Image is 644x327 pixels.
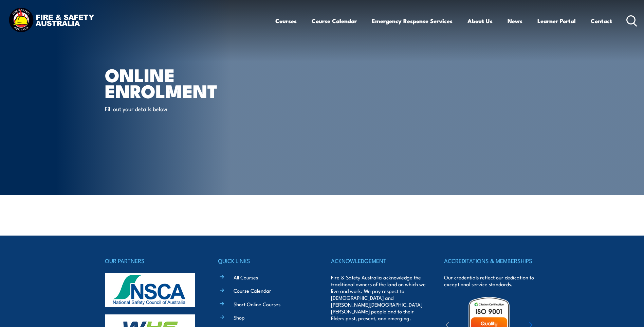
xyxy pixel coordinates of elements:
[591,12,612,30] a: Contact
[218,256,313,265] h4: QUICK LINKS
[234,314,245,321] a: Shop
[234,300,280,308] a: Short Online Courses
[331,256,426,265] h4: ACKNOWLEDGEMENT
[234,287,271,294] a: Course Calendar
[105,273,195,307] img: nsca-logo-footer
[105,67,273,98] h1: Online Enrolment
[275,12,297,30] a: Courses
[105,256,200,265] h4: OUR PARTNERS
[105,105,229,113] p: Fill out your details below
[372,12,453,30] a: Emergency Response Services
[508,12,522,30] a: News
[537,12,576,30] a: Learner Portal
[444,256,539,265] h4: ACCREDITATIONS & MEMBERSHIPS
[331,274,426,322] p: Fire & Safety Australia acknowledge the traditional owners of the land on which we live and work....
[234,274,258,281] a: All Courses
[312,12,357,30] a: Course Calendar
[467,12,493,30] a: About Us
[444,274,539,288] p: Our credentials reflect our dedication to exceptional service standards.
